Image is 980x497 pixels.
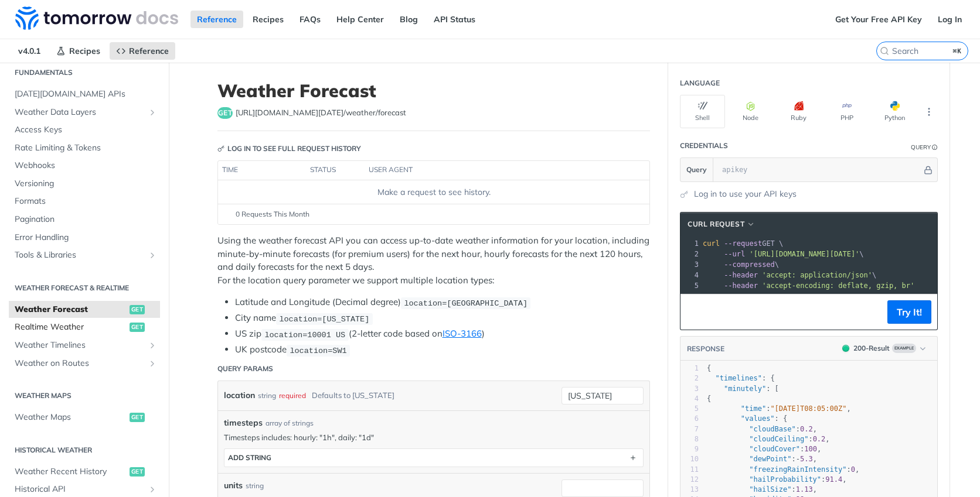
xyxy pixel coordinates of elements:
div: 3 [680,384,699,394]
li: US zip (2-letter code based on ) [235,327,650,341]
span: --header [724,271,758,279]
span: 'accept-encoding: deflate, gzip, br' [762,282,914,290]
button: 200200-ResultExample [836,342,931,354]
span: get [130,467,145,477]
span: : , [707,405,851,413]
span: location=[US_STATE] [279,314,369,323]
div: 200 - Result [853,343,890,354]
button: Copy to clipboard [686,303,703,321]
button: ADD string [224,449,643,467]
span: Realtime Weather [15,321,127,333]
span: "cloudCover" [749,445,800,453]
th: user agent [365,161,626,180]
span: cURL Request [688,219,744,229]
span: { [707,395,711,403]
a: Formats [9,193,160,210]
div: Language [680,78,720,88]
button: Python [872,95,917,128]
button: PHP [824,95,869,128]
a: Weather Recent Historyget [9,463,160,481]
th: time [218,161,306,180]
span: : { [707,374,775,382]
a: Webhooks [9,157,160,174]
span: --url [724,250,745,258]
div: 12 [680,475,699,485]
div: 2 [680,373,699,383]
button: Ruby [776,95,821,128]
div: 1 [680,238,700,249]
span: timesteps [224,417,263,429]
div: QueryInformation [911,143,938,152]
span: "minutely" [724,385,766,393]
span: Weather Timelines [15,340,145,351]
p: Timesteps includes: hourly: "1h", daily: "1d" [224,432,644,443]
span: - [796,455,800,463]
a: Recipes [50,42,107,60]
span: Weather Data Layers [15,107,145,118]
span: "cloudCeiling" [749,435,808,443]
span: : , [707,445,821,453]
span: curl [703,239,720,248]
span: : , [707,465,859,474]
a: Error Handling [9,229,160,246]
div: string [258,387,276,404]
span: location=10001 US [264,330,345,339]
div: 6 [680,414,699,424]
div: 1 [680,364,699,373]
a: Tools & LibrariesShow subpages for Tools & Libraries [9,246,160,264]
span: Error Handling [15,232,157,244]
p: Using the weather forecast API you can access up-to-date weather information for your location, i... [217,234,650,287]
span: \ [703,250,864,258]
a: Reference [110,42,175,60]
span: location=SW1 [290,346,346,355]
a: ISO-3166 [443,328,482,339]
span: GET \ [703,239,783,248]
span: get [130,305,145,314]
span: "[DATE]T08:05:00Z" [770,405,846,413]
button: Try It! [887,300,931,324]
button: Show subpages for Weather Data Layers [148,108,157,117]
button: More Languages [920,103,938,121]
span: Access Keys [15,124,157,136]
label: location [224,387,255,404]
span: https://api.tomorrow.io/v4/weather/forecast [236,107,406,119]
div: 9 [680,444,699,454]
button: RESPONSE [686,343,725,355]
a: Rate Limiting & Tokens [9,139,160,157]
span: : , [707,485,817,493]
a: Weather Data LayersShow subpages for Weather Data Layers [9,104,160,121]
div: 5 [680,404,699,414]
button: Show subpages for Weather on Routes [148,359,157,368]
h2: Fundamentals [9,67,160,78]
span: location=[GEOGRAPHIC_DATA] [404,299,528,307]
span: "freezingRainIntensity" [749,465,846,474]
span: : { [707,414,787,423]
li: UK postcode [235,343,650,357]
a: Weather Mapsget [9,409,160,426]
a: Weather on RoutesShow subpages for Weather on Routes [9,355,160,372]
li: City name [235,311,650,325]
div: 2 [680,249,700,259]
button: cURL Request [683,218,760,230]
span: : , [707,475,847,484]
a: Blog [393,11,424,28]
button: Query [680,158,713,181]
button: Show subpages for Weather Timelines [148,341,157,350]
svg: Search [880,46,889,56]
span: 1.13 [796,485,813,493]
a: Log In [931,11,968,28]
div: required [279,387,306,404]
div: array of strings [266,418,314,429]
div: 7 [680,424,699,434]
div: 10 [680,454,699,464]
span: --request [724,239,762,248]
h1: Weather Forecast [217,80,650,101]
span: 100 [804,445,817,453]
a: Pagination [9,211,160,228]
a: Get Your Free API Key [829,11,928,28]
svg: Key [217,145,224,152]
span: get [217,107,233,119]
span: get [130,323,145,332]
span: "hailSize" [749,485,791,493]
span: 200 [842,345,849,352]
